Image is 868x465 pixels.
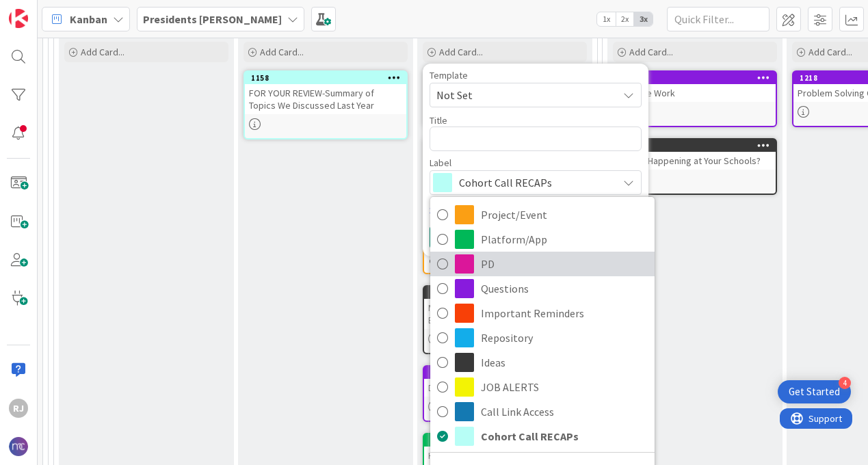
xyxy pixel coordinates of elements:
[251,73,406,83] div: 1158
[430,252,655,276] a: PD
[430,70,468,80] span: Template
[481,426,648,447] span: Cohort Call RECAPs
[9,437,28,456] img: avatar
[597,12,616,26] span: 1x
[9,399,28,418] div: RJ
[481,204,648,225] span: Project/Event
[430,375,655,399] a: JOB ALERTS
[613,70,777,127] a: 1184Invisible Work
[424,287,586,299] div: 1242
[620,141,776,150] div: 1245
[424,367,586,379] div: 1174
[430,276,655,301] a: Questions
[614,72,776,84] div: 1184
[778,380,851,403] div: Open Get Started checklist, remaining modules: 4
[614,139,776,152] div: 1245
[430,350,655,375] a: Ideas
[430,114,447,127] label: Title
[436,86,607,104] span: Not Set
[424,379,586,397] div: Data Driven Practices?
[430,301,655,325] a: Important Reminders
[808,46,852,58] span: Add Card...
[481,352,648,373] span: Ideas
[245,84,406,114] div: FOR YOUR REVIEW-Summary of Topics We Discussed Last Year
[245,72,406,84] div: 1158
[9,9,28,28] img: Visit kanbanzone.com
[423,365,587,422] a: 1174Data Driven Practices?
[143,12,282,26] b: Presidents [PERSON_NAME]
[430,202,655,227] a: Project/Event
[430,227,655,252] a: Platform/App
[430,158,451,168] span: Label
[423,285,587,354] a: 1242MEMBER QUESTION: Do You Have Examples of These Documents?
[430,424,655,449] a: Cohort Call RECAPs
[424,367,586,397] div: 1174Data Driven Practices?
[789,385,840,399] div: Get Started
[481,229,648,250] span: Platform/App
[667,7,770,31] input: Quick Filter...
[481,278,648,299] span: Questions
[481,254,648,274] span: PD
[481,303,648,323] span: Important Reminders
[81,46,124,58] span: Add Card...
[245,72,406,114] div: 1158FOR YOUR REVIEW-Summary of Topics We Discussed Last Year
[430,399,655,424] a: Call Link Access
[244,70,408,139] a: 1158FOR YOUR REVIEW-Summary of Topics We Discussed Last Year
[616,12,634,26] span: 2x
[424,434,586,447] div: 1250
[613,138,777,195] a: 1245What's Happening at Your Schools?
[481,377,648,397] span: JOB ALERTS
[634,12,653,26] span: 3x
[614,152,776,170] div: What's Happening at Your Schools?
[614,72,776,102] div: 1184Invisible Work
[839,377,851,389] div: 4
[424,299,586,329] div: MEMBER QUESTION: Do You Have Examples of These Documents?
[430,325,655,350] a: Repository
[459,173,611,192] span: Cohort Call RECAPs
[481,328,648,348] span: Repository
[614,139,776,170] div: 1245What's Happening at Your Schools?
[614,84,776,102] div: Invisible Work
[29,2,62,18] span: Support
[629,46,673,58] span: Add Card...
[424,287,586,329] div: 1242MEMBER QUESTION: Do You Have Examples of These Documents?
[439,46,483,58] span: Add Card...
[260,46,304,58] span: Add Card...
[70,11,107,27] span: Kanban
[481,401,648,422] span: Call Link Access
[620,73,776,83] div: 1184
